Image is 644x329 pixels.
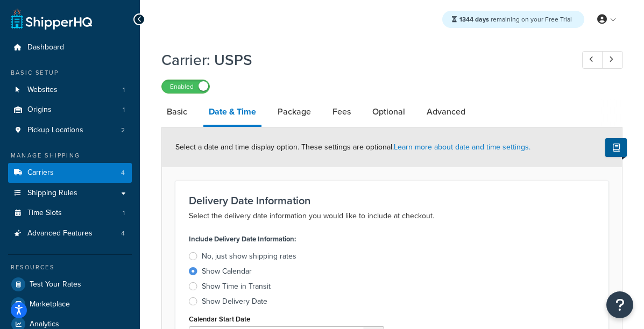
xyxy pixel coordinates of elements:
span: Time Slots [27,209,62,218]
div: Show Calendar [202,266,252,277]
div: Resources [8,263,132,272]
a: Origins1 [8,100,132,120]
a: Next Record [602,51,623,69]
span: Shipping Rules [27,189,77,198]
span: Analytics [30,320,59,329]
a: Shipping Rules [8,183,132,203]
span: 2 [121,126,125,135]
h3: Delivery Date Information [189,195,595,206]
li: Pickup Locations [8,120,132,140]
span: Test Your Rates [30,280,81,289]
a: Pickup Locations2 [8,120,132,140]
div: Show Delivery Date [202,296,267,307]
div: Show Time in Transit [202,281,271,292]
p: Select the delivery date information you would like to include at checkout. [189,210,595,223]
span: 1 [123,209,125,218]
span: 4 [121,229,125,238]
a: Websites1 [8,80,132,100]
strong: 1344 days [459,15,489,24]
label: Calendar Start Date [189,315,250,323]
a: Advanced Features4 [8,224,132,244]
li: Advanced Features [8,224,132,244]
a: Date & Time [203,99,261,127]
div: Basic Setup [8,68,132,77]
a: Fees [327,99,356,125]
h1: Carrier: USPS [161,49,562,70]
label: Include Delivery Date Information: [189,232,296,247]
span: Advanced Features [27,229,93,238]
span: Pickup Locations [27,126,83,135]
a: Marketplace [8,295,132,314]
a: Time Slots1 [8,203,132,223]
a: Dashboard [8,38,132,58]
a: Basic [161,99,193,125]
a: Carriers4 [8,163,132,183]
button: Show Help Docs [605,138,627,157]
span: Dashboard [27,43,64,52]
li: Carriers [8,163,132,183]
span: 1 [123,85,125,95]
span: remaining on your Free Trial [459,15,572,24]
button: Open Resource Center [606,291,633,318]
span: 4 [121,168,125,177]
li: Time Slots [8,203,132,223]
a: Test Your Rates [8,275,132,294]
div: Manage Shipping [8,151,132,160]
a: Learn more about date and time settings. [394,141,530,153]
span: 1 [123,105,125,115]
label: Enabled [162,80,209,93]
li: Origins [8,100,132,120]
a: Optional [367,99,411,125]
span: Carriers [27,168,54,177]
div: No, just show shipping rates [202,251,296,262]
a: Package [272,99,316,125]
a: Advanced [421,99,471,125]
span: Websites [27,85,58,95]
a: Previous Record [582,51,603,69]
span: Select a date and time display option. These settings are optional. [175,141,530,153]
span: Origins [27,105,52,115]
li: Websites [8,80,132,100]
span: Marketplace [30,300,70,309]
